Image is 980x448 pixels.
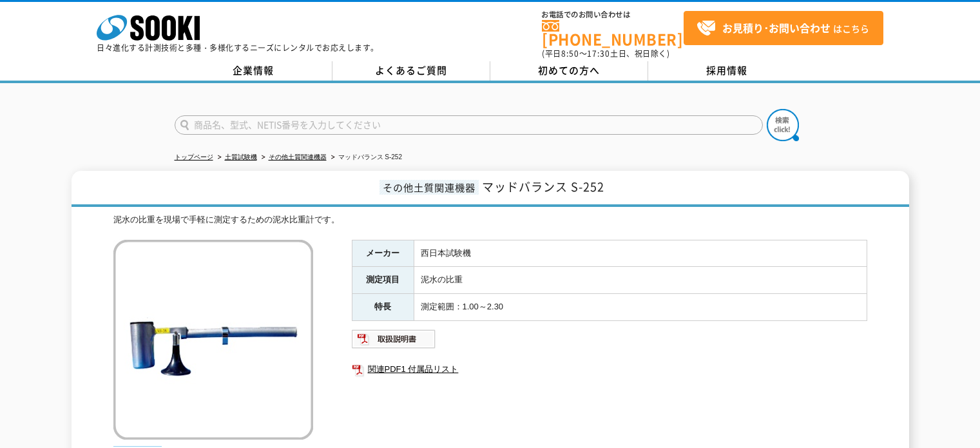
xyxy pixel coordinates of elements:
span: 17:30 [587,48,610,59]
td: 泥水の比重 [414,267,867,294]
strong: お見積り･お問い合わせ [722,20,831,35]
li: マッドバランス S-252 [329,151,402,164]
span: (平日 ～ 土日、祝日除く) [542,48,669,59]
a: 企業情報 [175,61,332,81]
span: マッドバランス S-252 [482,178,604,195]
a: トップページ [175,153,213,161]
a: 取扱説明書 [352,337,436,347]
span: 8:50 [561,48,579,59]
img: 取扱説明書 [352,329,436,349]
a: 土質試験機 [225,153,257,161]
a: よくあるご質問 [332,61,490,81]
td: 西日本試験機 [414,240,867,267]
th: 測定項目 [352,267,414,294]
img: btn_search.png [767,109,799,141]
img: マッドバランス S-252 [113,240,313,440]
a: [PHONE_NUMBER] [542,20,684,46]
a: 採用情報 [648,61,806,81]
a: お見積り･お問い合わせはこちら [684,11,883,45]
span: お電話でのお問い合わせは [542,11,684,19]
th: メーカー [352,240,414,267]
span: その他土質関連機器 [380,180,479,195]
th: 特長 [352,294,414,321]
a: その他土質関連機器 [269,153,327,161]
span: はこちら [697,19,869,38]
a: 初めての方へ [490,61,648,81]
a: 関連PDF1 付属品リスト [352,361,867,378]
span: 初めての方へ [538,63,600,77]
div: 泥水の比重を現場で手軽に測定するための泥水比重計です。 [113,213,867,227]
td: 測定範囲：1.00～2.30 [414,294,867,321]
input: 商品名、型式、NETIS番号を入力してください [175,115,763,135]
p: 日々進化する計測技術と多種・多様化するニーズにレンタルでお応えします。 [97,44,379,52]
